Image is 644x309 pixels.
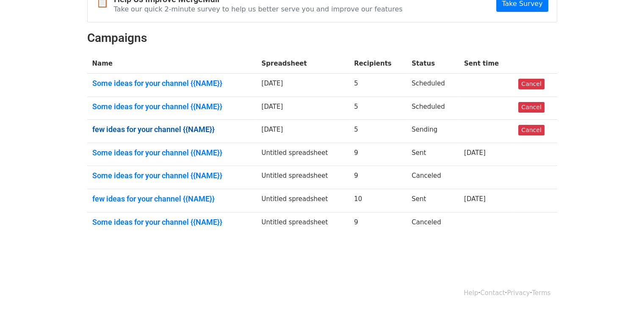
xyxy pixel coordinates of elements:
[406,189,459,212] td: Sent
[464,195,486,203] a: [DATE]
[92,102,252,111] a: Some ideas for your channel {{NAME}}
[406,212,459,235] td: Canceled
[518,102,544,113] a: Cancel
[406,97,459,120] td: Scheduled
[532,289,550,297] a: Terms
[92,171,252,180] a: Some ideas for your channel {{NAME}}
[256,143,349,166] td: Untitled spreadsheet
[256,120,349,143] td: [DATE]
[602,268,644,309] iframe: Chat Widget
[406,166,459,189] td: Canceled
[87,54,257,74] th: Name
[480,289,505,297] a: Contact
[349,74,406,97] td: 5
[349,54,406,74] th: Recipients
[406,120,459,143] td: Sending
[406,143,459,166] td: Sent
[406,74,459,97] td: Scheduled
[349,189,406,212] td: 10
[459,54,513,74] th: Sent time
[349,143,406,166] td: 9
[114,5,403,14] p: Take our quick 2-minute survey to help us better serve you and improve our features
[92,218,252,227] a: Some ideas for your channel {{NAME}}
[87,31,557,45] h2: Campaigns
[256,97,349,120] td: [DATE]
[406,54,459,74] th: Status
[256,212,349,235] td: Untitled spreadsheet
[256,74,349,97] td: [DATE]
[256,54,349,74] th: Spreadsheet
[349,166,406,189] td: 9
[92,125,252,134] a: few ideas for your channel {{NAME}}
[92,148,252,157] a: Some ideas for your channel {{NAME}}
[518,125,544,135] a: Cancel
[92,194,252,204] a: few ideas for your channel {{NAME}}
[349,97,406,120] td: 5
[349,212,406,235] td: 9
[507,289,530,297] a: Privacy
[518,79,544,89] a: Cancel
[256,189,349,212] td: Untitled spreadsheet
[464,289,478,297] a: Help
[92,79,252,88] a: Some ideas for your channel {{NAME}}
[256,166,349,189] td: Untitled spreadsheet
[349,120,406,143] td: 5
[464,149,486,157] a: [DATE]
